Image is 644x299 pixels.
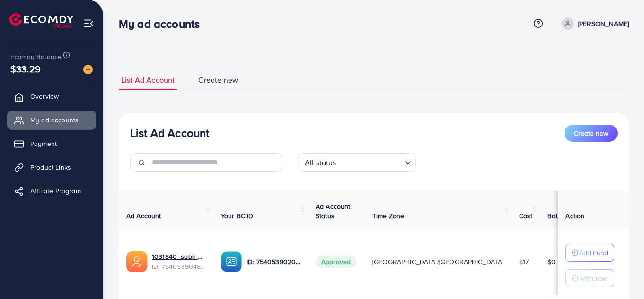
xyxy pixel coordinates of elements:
input: Search for option [339,154,401,170]
span: My ad accounts [30,115,79,125]
p: ID: 7540539020598689809 [247,256,300,267]
button: Withdraw [565,269,614,287]
span: Your BC ID [221,211,254,221]
span: Approved [316,256,356,268]
span: $33.29 [10,62,41,76]
a: Affiliate Program [7,181,96,200]
span: Product Links [30,162,71,172]
h3: My ad accounts [119,17,207,31]
span: Ad Account [126,211,161,221]
span: Cost [519,211,533,221]
p: [PERSON_NAME] [578,18,629,29]
a: My ad accounts [7,111,96,129]
span: Create new [198,75,238,85]
span: Create new [574,128,608,138]
img: menu [83,18,94,29]
a: 1031840_sabir gabool_1755668612357 [152,252,206,261]
span: $17 [519,257,529,266]
a: Product Links [7,158,96,177]
button: Create new [565,125,618,142]
a: Payment [7,134,96,153]
span: Payment [30,139,57,148]
img: ic-ads-acc.e4c84228.svg [126,251,147,272]
a: Overview [7,87,96,106]
h3: List Ad Account [130,126,209,140]
img: logo [9,13,73,28]
span: Ecomdy Balance [10,52,62,61]
span: Time Zone [372,211,404,221]
span: Action [565,211,584,221]
span: Affiliate Program [30,186,81,196]
div: Search for option [298,153,416,172]
span: [GEOGRAPHIC_DATA]/[GEOGRAPHIC_DATA] [372,257,504,266]
span: List Ad Account [121,75,175,85]
p: Add Fund [579,247,608,258]
img: ic-ba-acc.ded83a64.svg [221,251,242,272]
button: Add Fund [565,244,614,262]
span: Balance [547,211,573,221]
span: Overview [30,92,59,101]
a: [PERSON_NAME] [558,17,629,30]
span: Ad Account Status [316,202,351,221]
span: ID: 7540539048218099720 [152,262,206,271]
p: Withdraw [579,273,607,284]
span: $0 [547,257,556,266]
img: image [83,65,93,74]
div: <span class='underline'>1031840_sabir gabool_1755668612357</span></br>7540539048218099720 [152,252,206,271]
span: All status [303,156,338,170]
